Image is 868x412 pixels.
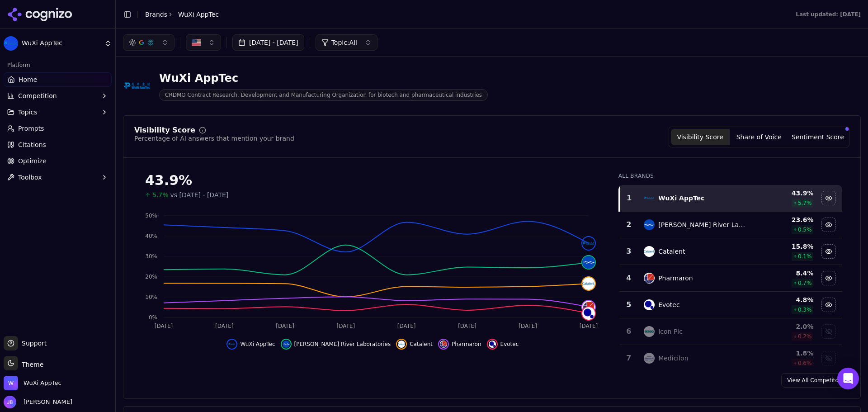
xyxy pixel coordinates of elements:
a: Prompts [4,121,112,136]
button: Topics [4,105,112,119]
img: charles river laboratories [582,256,595,269]
button: Hide wuxi apptec data [821,191,836,205]
tspan: 10% [145,294,157,300]
img: wuxi apptec [644,193,655,204]
span: WuXi AppTec [240,341,275,348]
tspan: [DATE] [397,323,416,329]
div: 7 [623,353,635,364]
div: 15.8 % [755,242,813,251]
nav: breadcrumb [145,10,219,19]
div: Last updated: [DATE] [796,11,861,18]
tspan: [DATE] [519,323,537,329]
img: WuXi AppTec [4,376,18,390]
div: 2.0 % [755,322,813,331]
tr: 4pharmaronPharmaron8.4%0.7%Hide pharmaron data [619,265,842,292]
span: Competition [18,91,57,100]
span: 0.5 % [798,226,812,233]
tspan: 50% [145,213,157,219]
button: Competition [4,89,112,103]
button: Hide wuxi apptec data [226,339,275,350]
div: Catalent [658,247,685,256]
span: 5.7% [152,190,169,199]
button: Hide pharmaron data [438,339,481,350]
tspan: [DATE] [580,323,598,329]
img: pharmaron [644,273,655,284]
img: evotec [582,307,595,320]
button: Show icon plc data [821,324,836,339]
button: Hide charles river laboratories data [821,218,836,232]
button: Open user button [4,396,72,408]
a: Home [4,72,112,87]
span: WuXi AppTec [24,379,61,387]
button: Show medicilon data [821,351,836,365]
span: Home [19,75,37,84]
tspan: [DATE] [215,323,234,329]
span: 0.6 % [798,360,812,367]
div: Evotec [658,300,680,309]
tspan: [DATE] [458,323,476,329]
tspan: [DATE] [337,323,355,329]
img: catalent [398,341,405,348]
span: Evotec [500,341,519,348]
a: View All Competitors [781,373,849,388]
span: Support [18,339,47,348]
img: pharmaron [440,341,447,348]
span: Topics [18,108,38,117]
span: Prompts [18,124,44,133]
span: [PERSON_NAME] River Laboratories [294,341,391,348]
tr: 7medicilonMedicilon1.8%0.6%Show medicilon data [619,345,842,372]
button: Sentiment Score [788,129,847,145]
button: Hide charles river laboratories data [281,339,391,350]
a: Optimize [4,154,112,168]
div: 8.4 % [755,269,813,278]
img: Josef Bookert [4,396,16,408]
a: Citations [4,137,112,152]
tspan: 20% [145,274,157,280]
tspan: [DATE] [276,323,294,329]
button: Hide catalent data [821,244,836,259]
div: 1.8 % [755,349,813,358]
div: 43.9 % [755,189,813,198]
button: Toolbox [4,170,112,185]
button: [DATE] - [DATE] [232,34,304,51]
tr: 6icon plcIcon Plc2.0%0.2%Show icon plc data [619,318,842,345]
tr: 3catalentCatalent15.8%0.1%Hide catalent data [619,238,842,265]
div: 6 [623,326,635,337]
img: WuXi AppTec [4,36,18,51]
img: evotec [644,299,655,310]
a: Brands [145,11,167,18]
button: Hide evotec data [487,339,519,350]
img: medicilon [644,353,655,364]
span: CRDMO Contract Research, Development and Manufacturing Organization for biotech and pharmaceutica... [159,89,488,101]
span: Citations [18,140,46,149]
div: Visibility Score [134,127,195,134]
tspan: 30% [145,253,157,260]
button: Share of Voice [730,129,788,145]
div: Platform [4,58,112,72]
div: Medicilon [658,354,688,363]
span: WuXi AppTec [22,39,101,47]
img: charles river laboratories [283,341,290,348]
tspan: 40% [145,233,157,239]
span: Topic: All [331,38,357,47]
img: wuxi apptec [228,341,236,348]
tr: 2charles river laboratories[PERSON_NAME] River Laboratories23.6%0.5%Hide charles river laboratori... [619,212,842,238]
button: Visibility Score [671,129,730,145]
img: catalent [644,246,655,257]
span: 0.2 % [798,333,812,340]
div: Data table [618,185,842,372]
span: Toolbox [18,173,42,182]
div: [PERSON_NAME] River Laboratories [658,220,748,229]
div: 4 [623,273,635,284]
span: Catalent [410,341,433,348]
img: icon plc [644,326,655,337]
div: 2 [623,219,635,230]
span: WuXi AppTec [178,10,219,19]
div: Pharmaron [658,274,693,283]
span: 5.7 % [798,199,812,207]
div: Icon Plc [658,327,683,336]
div: Percentage of AI answers that mention your brand [134,134,294,143]
tspan: [DATE] [155,323,173,329]
img: catalent [582,277,595,290]
span: 0.7 % [798,279,812,287]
